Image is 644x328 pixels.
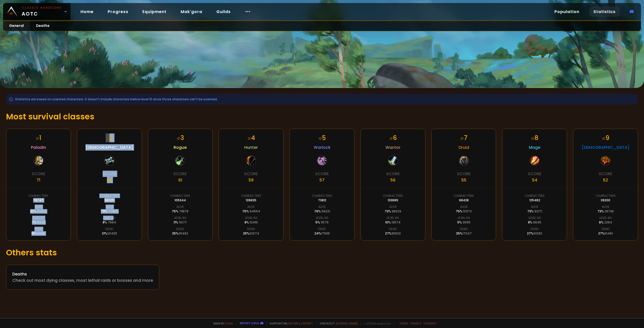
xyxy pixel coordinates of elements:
div: 4 [247,133,255,142]
div: Score [315,171,329,177]
span: Checkout [316,321,358,325]
a: a fan [225,321,233,325]
div: 7 % [32,220,45,225]
span: 9645 [533,220,541,224]
span: Warlock [314,144,331,151]
div: 73 % [597,209,614,214]
div: 68428 [459,198,469,203]
div: 25 % [456,231,472,236]
div: 27 % [598,231,613,236]
a: Progress [104,7,132,17]
span: AOTC [22,6,62,18]
a: Population [550,7,583,17]
span: 98029 [392,209,401,213]
div: 57 [319,177,325,183]
div: Dead [247,227,255,231]
div: 8 % [245,220,258,225]
span: 26462 [178,231,188,236]
span: 11077 [179,220,187,224]
div: Level 60 [458,216,470,220]
div: 54 [532,177,537,183]
div: 125462 [529,198,540,203]
span: 10491 [250,220,258,224]
div: Alive [247,205,255,209]
small: # [177,136,180,142]
div: Characters [170,194,190,198]
span: 13686 [37,231,45,236]
span: Druid [459,144,469,151]
div: Dead [34,227,43,231]
span: Hunter [244,144,258,151]
div: Level 60 [174,216,186,220]
div: 8 [531,133,538,142]
div: Dead [460,227,468,231]
div: 3 [177,133,184,142]
div: 71 [36,177,40,183]
span: 13574 [391,220,400,224]
div: 133665 [388,198,398,203]
h1: Most survival classes [6,111,638,123]
div: Statistics are based on scanned characters. It doesn't include characters bellow level 10 since t... [6,94,638,105]
small: # [318,136,322,142]
div: Alive [318,205,326,209]
div: 25 % [243,231,259,236]
div: Characters [383,194,403,198]
span: Made by [210,321,233,325]
div: 21 % [102,231,117,236]
div: 73 % [385,209,401,214]
div: 8 % [528,220,541,225]
a: Guilds [212,7,235,17]
div: Dead [531,227,539,231]
a: Deaths [30,21,56,31]
div: Level 60 [316,216,328,220]
div: 75 % [242,209,260,214]
span: 77563 [108,209,118,213]
div: Characters [241,194,261,198]
div: Alive [106,205,113,209]
small: # [247,136,251,142]
span: Rogue [174,144,187,151]
div: Score [599,171,612,177]
a: DeathsCheck out most dying classes, most lethal raids or bosses and more [6,265,159,290]
div: Level 60 [245,216,257,220]
span: [DEMOGRAPHIC_DATA] [86,144,133,151]
span: 78878 [179,209,188,213]
small: Classic Hardcore [22,6,62,10]
span: 28736 [605,209,614,213]
span: 3579 [321,220,329,224]
div: 126635 [246,198,256,203]
span: [DEMOGRAPHIC_DATA] [582,144,629,151]
div: 27 % [527,231,542,236]
a: General [3,21,30,31]
div: 18 % [31,231,45,236]
a: Home [76,7,98,17]
div: 73 % [527,209,542,214]
div: 75 % [172,209,188,214]
a: Statistics [589,7,620,17]
div: Dead [105,227,113,231]
div: 2 [106,133,113,142]
div: 27 % [385,231,401,236]
div: 6 % [599,220,612,225]
div: Characters [525,194,545,198]
div: 24 % [314,231,330,236]
a: Classic HardcoreAOTC [3,3,70,20]
div: 25 % [172,231,188,236]
div: Alive [35,205,42,209]
small: # [106,136,109,142]
div: 58 [249,177,254,183]
div: Deaths [12,271,153,277]
div: 5 [318,133,326,142]
div: 76 % [314,209,330,214]
span: Mage [529,144,540,151]
a: [DOMAIN_NAME] [336,321,358,325]
a: Buy me a coffee [289,321,313,325]
h1: Others stats [6,247,638,259]
div: 7 [460,133,467,142]
span: 32074 [249,231,259,236]
div: Dead [318,227,326,231]
div: Level 60 [32,216,45,220]
span: 3695 [463,220,470,224]
div: Score [386,171,400,177]
div: Characters [99,194,119,198]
